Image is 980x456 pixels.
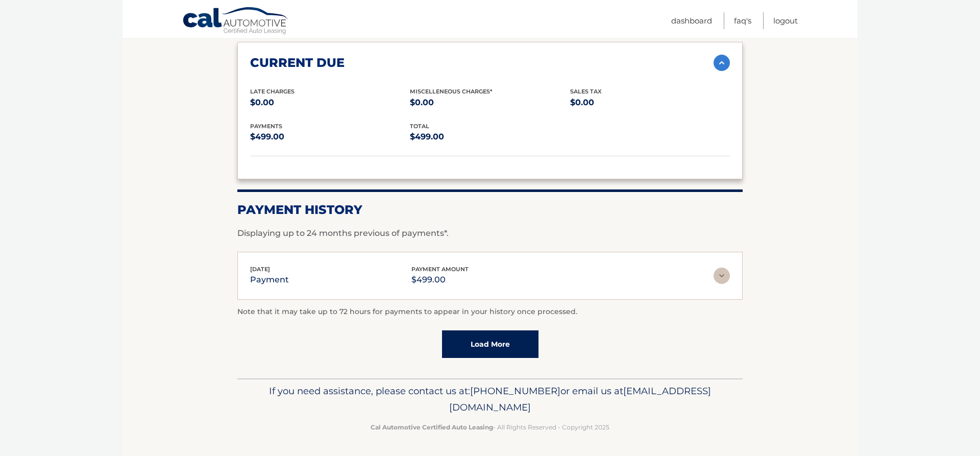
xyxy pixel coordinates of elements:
[182,7,289,36] a: Cal Automotive
[250,55,345,70] h2: current due
[714,55,730,71] img: accordion-active.svg
[442,330,538,358] a: Load More
[773,12,798,29] a: Logout
[250,123,282,130] span: payments
[250,95,410,110] p: $0.00
[244,383,736,416] p: If you need assistance, please contact us at: or email us at
[250,130,410,144] p: $499.00
[250,266,270,273] span: [DATE]
[411,266,469,273] span: payment amount
[237,227,743,239] p: Displaying up to 24 months previous of payments*.
[470,385,560,397] span: [PHONE_NUMBER]
[570,88,602,95] span: Sales Tax
[734,12,751,29] a: FAQ's
[250,273,289,287] p: payment
[237,306,743,318] p: Note that it may take up to 72 hours for payments to appear in your history once processed.
[570,95,730,110] p: $0.00
[411,273,469,287] p: $499.00
[449,385,711,413] span: [EMAIL_ADDRESS][DOMAIN_NAME]
[410,130,570,144] p: $499.00
[410,95,570,110] p: $0.00
[250,88,295,95] span: Late Charges
[410,88,493,95] span: Miscelleneous Charges*
[714,268,730,284] img: accordion-rest.svg
[237,202,743,218] h2: Payment History
[371,423,493,431] strong: Cal Automotive Certified Auto Leasing
[410,123,429,130] span: total
[671,12,712,29] a: Dashboard
[244,422,736,433] p: - All Rights Reserved - Copyright 2025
